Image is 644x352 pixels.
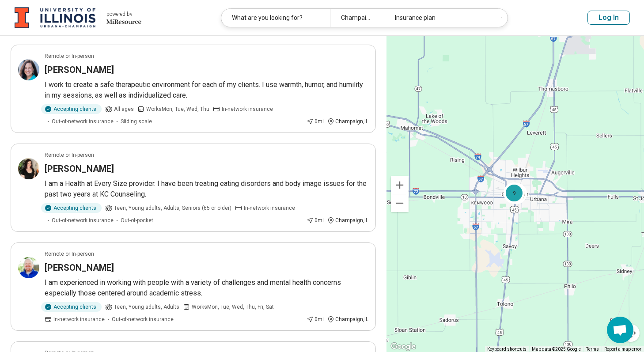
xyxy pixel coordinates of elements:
[45,151,94,159] p: Remote or In-person
[45,79,368,101] p: I work to create a safe therapeutic environment for each of my clients. I use warmth, humor, and ...
[146,105,209,113] span: Works Mon, Tue, Wed, Thu
[45,261,114,274] h3: [PERSON_NAME]
[45,52,94,60] p: Remote or In-person
[41,302,102,312] div: Accepting clients
[45,163,114,175] h3: [PERSON_NAME]
[307,216,324,224] div: 0 mi
[121,216,153,224] span: Out-of-pocket
[114,303,179,311] span: Teen, Young adults, Adults
[532,347,581,352] span: Map data ©2025 Google
[52,216,114,224] span: Out-of-network insurance
[307,117,324,125] div: 0 mi
[41,203,102,213] div: Accepting clients
[327,216,368,224] div: Champaign , IL
[587,11,630,25] button: Log In
[330,9,384,27] div: Champaign, [GEOGRAPHIC_DATA]
[307,315,324,323] div: 0 mi
[221,9,330,27] div: What are you looking for?
[52,117,114,125] span: Out-of-network insurance
[192,303,274,311] span: Works Mon, Tue, Wed, Thu, Fri, Sat
[244,204,295,212] span: In-network insurance
[327,315,368,323] div: Champaign , IL
[327,117,368,125] div: Champaign , IL
[45,178,368,200] p: I am a Health at Every Size provider. I have been treating eating disorders and body image issues...
[45,250,94,258] p: Remote or In-person
[106,10,141,18] div: powered by
[586,347,599,352] a: Terms (opens in new tab)
[121,117,152,125] span: Sliding scale
[53,315,105,323] span: In-network insurance
[391,194,409,212] button: Zoom out
[607,317,633,343] div: Open chat
[504,182,525,203] div: 9
[384,9,492,27] div: Insurance plan
[41,104,102,114] div: Accepting clients
[112,315,174,323] span: Out-of-network insurance
[222,105,273,113] span: In-network insurance
[45,64,114,76] h3: [PERSON_NAME]
[15,7,95,28] img: University of Illinois at Urbana-Champaign
[45,277,368,299] p: I am experienced in working with people with a variety of challenges and mental health concerns e...
[114,204,231,212] span: Teen, Young adults, Adults, Seniors (65 or older)
[604,347,641,352] a: Report a map error
[14,7,141,28] a: University of Illinois at Urbana-Champaignpowered by
[114,105,134,113] span: All ages
[391,176,409,194] button: Zoom in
